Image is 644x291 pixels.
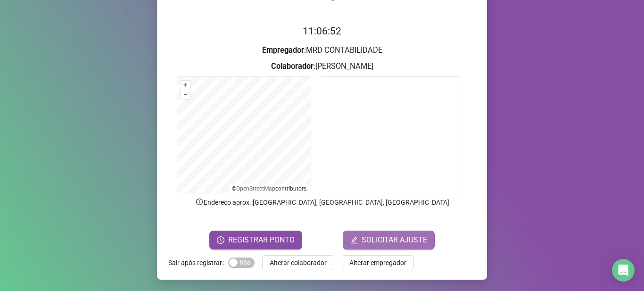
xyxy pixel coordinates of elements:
span: Alterar colaborador [270,258,327,268]
p: Endereço aprox. : [GEOGRAPHIC_DATA], [GEOGRAPHIC_DATA], [GEOGRAPHIC_DATA] [168,197,476,208]
h3: : [PERSON_NAME] [168,60,476,73]
h3: : MRD CONTABILIDADE [168,44,476,57]
span: SOLICITAR AJUSTE [362,234,427,246]
button: Alterar empregador [342,255,414,270]
div: Open Intercom Messenger [612,259,635,282]
li: © contributors. [232,185,308,192]
button: editSOLICITAR AJUSTE [343,231,435,249]
span: info-circle [195,198,204,206]
strong: Colaborador [271,62,314,71]
button: + [181,81,190,90]
span: clock-circle [217,236,224,244]
button: – [181,90,190,99]
span: REGISTRAR PONTO [228,234,295,246]
a: OpenStreetMap [236,185,275,192]
span: edit [350,236,358,244]
strong: Empregador [262,46,304,55]
button: Alterar colaborador [262,255,334,270]
button: REGISTRAR PONTO [209,231,302,249]
time: 11:06:52 [303,25,341,37]
span: Alterar empregador [349,258,406,268]
label: Sair após registrar [168,255,228,270]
